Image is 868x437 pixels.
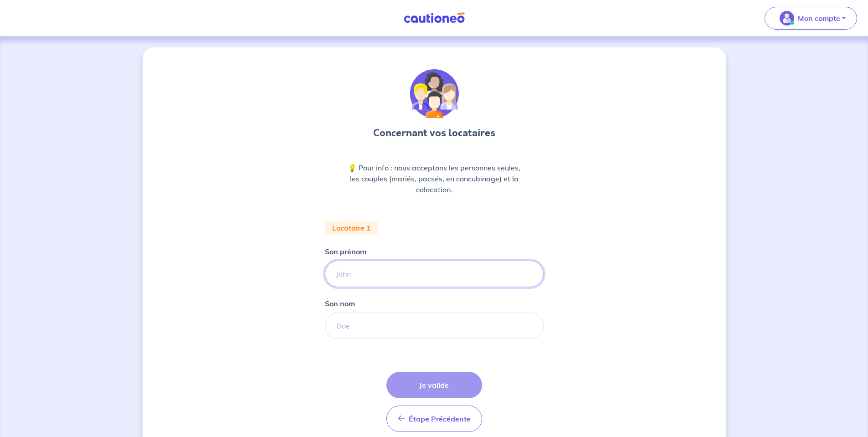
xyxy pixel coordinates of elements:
[765,7,857,30] button: illu_account_valid_menu.svgMon compte
[325,298,355,309] p: Son nom
[798,13,840,24] p: Mon compte
[780,11,794,26] img: illu_account_valid_menu.svg
[347,162,522,195] p: 💡 Pour info : nous acceptons les personnes seules, les couples (mariés, pacsés, en concubinage) e...
[410,69,459,118] img: illu_tenants.svg
[409,414,471,423] span: Étape Précédente
[373,126,495,140] h3: Concernant vos locataires
[400,12,468,24] img: Cautioneo
[325,313,544,339] input: Doe
[386,406,482,432] button: Étape Précédente
[325,246,366,257] p: Son prénom
[325,221,378,235] div: Locataire 1
[325,261,544,287] input: John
